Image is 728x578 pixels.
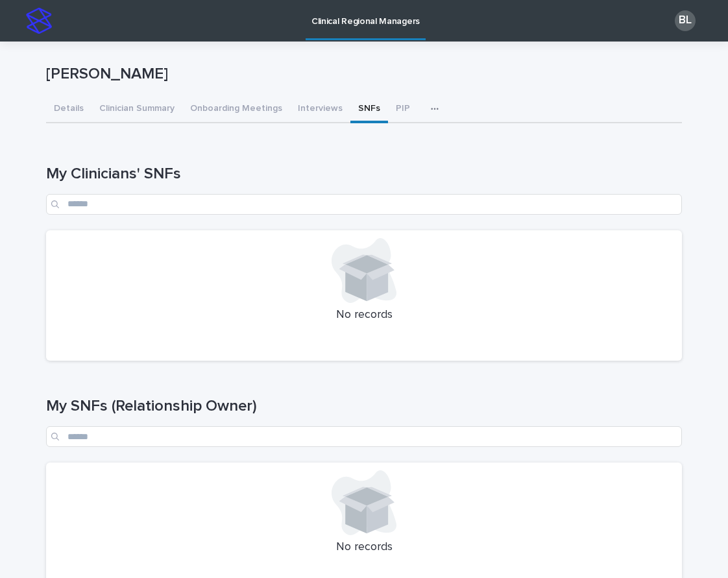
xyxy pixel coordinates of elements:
[46,426,682,447] input: Search
[290,96,350,123] button: Interviews
[46,65,677,84] p: [PERSON_NAME]
[91,96,182,123] button: Clinician Summary
[46,194,682,215] input: Search
[46,96,91,123] button: Details
[350,96,388,123] button: SNFs
[675,10,696,31] div: BL
[388,96,418,123] button: PIP
[26,8,52,34] img: stacker-logo-s-only.png
[54,540,674,555] p: No records
[46,397,682,416] h1: My SNFs (Relationship Owner)
[54,308,674,322] p: No records
[46,165,682,184] h1: My Clinicians' SNFs
[182,96,290,123] button: Onboarding Meetings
